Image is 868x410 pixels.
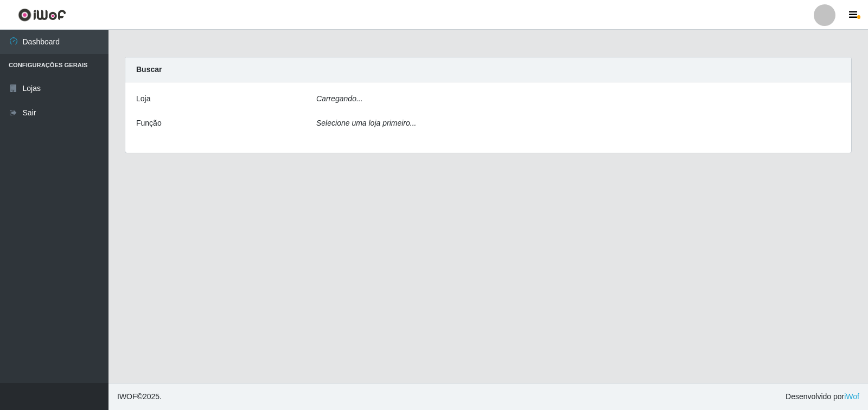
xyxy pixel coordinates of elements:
i: Carregando... [316,94,363,103]
label: Função [136,118,162,129]
img: CoreUI Logo [18,8,66,22]
i: Selecione uma loja primeiro... [316,119,416,127]
label: Loja [136,93,150,105]
strong: Buscar [136,65,162,74]
span: IWOF [117,392,137,401]
span: Desenvolvido por [786,391,859,402]
span: © 2025 . [117,391,162,402]
a: iWof [844,392,859,401]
